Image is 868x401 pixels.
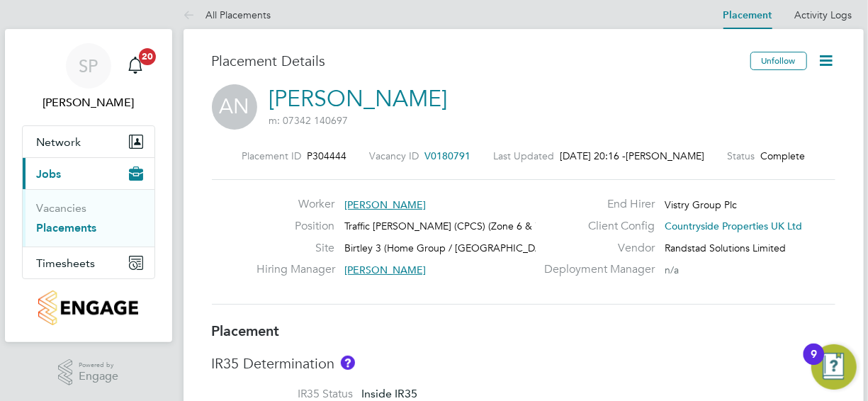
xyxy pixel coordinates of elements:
span: Timesheets [37,256,96,270]
a: SP[PERSON_NAME] [22,43,155,111]
span: m: 07342 140697 [269,114,349,127]
button: Timesheets [23,247,154,278]
nav: Main navigation [5,29,172,342]
a: Placements [37,221,97,235]
span: n/a [665,264,679,276]
label: Client Config [536,219,655,234]
a: [PERSON_NAME] [269,85,448,113]
a: 20 [121,43,150,89]
a: Powered byEngage [58,359,118,386]
b: Placement [212,322,280,339]
span: Randstad Solutions Limited [665,242,786,254]
h3: IR35 Determination [212,354,835,373]
label: Vacancy ID [369,149,419,162]
div: 9 [811,354,817,373]
a: Vacancies [37,201,87,215]
span: Network [37,135,81,149]
span: Birtley 3 (Home Group / [GEOGRAPHIC_DATA]) [344,242,560,254]
label: Placement ID [242,149,301,162]
span: Jobs [37,167,62,181]
label: Vendor [536,241,655,256]
span: [PERSON_NAME] [344,198,426,211]
span: SP [79,57,98,75]
label: Status [727,149,755,162]
button: Network [23,126,154,157]
span: [PERSON_NAME] [344,264,426,276]
span: AN [212,84,257,130]
span: Traffic [PERSON_NAME] (CPCS) (Zone 6 & 7) [344,220,543,232]
span: P304444 [307,149,346,162]
span: [DATE] 20:16 - [560,149,626,162]
a: Activity Logs [795,9,852,21]
h3: Placement Details [212,52,740,70]
a: Placement [723,9,772,21]
span: Stephen Purdy [22,94,155,111]
span: Vistry Group Plc [665,198,737,211]
label: Deployment Manager [536,262,655,277]
label: Hiring Manager [257,262,334,277]
button: Open Resource Center, 9 new notifications [811,344,857,390]
label: End Hirer [536,197,655,212]
span: 20 [139,48,156,65]
label: Site [257,241,334,256]
span: [PERSON_NAME] [626,149,704,162]
span: Engage [79,371,118,383]
label: Last Updated [493,149,554,162]
div: Jobs [23,189,154,247]
img: countryside-properties-logo-retina.png [38,290,138,325]
button: Jobs [23,158,154,189]
span: Powered by [79,359,118,371]
button: Unfollow [750,52,807,70]
label: Worker [257,197,334,212]
a: All Placements [184,9,271,21]
label: Position [257,219,334,234]
span: Inside IR35 [362,387,418,400]
span: V0180791 [424,149,470,162]
span: Complete [760,149,805,162]
button: About IR35 [341,356,355,370]
a: Go to home page [22,290,155,325]
span: Countryside Properties UK Ltd [665,220,802,232]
